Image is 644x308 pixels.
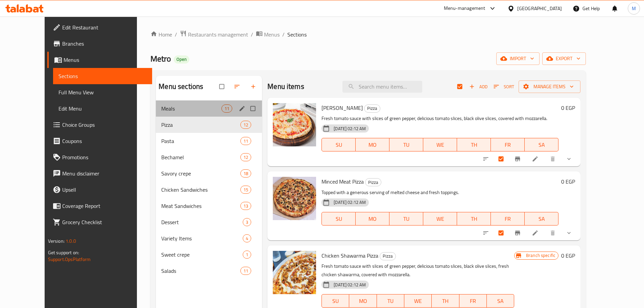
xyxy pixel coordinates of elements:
[426,214,454,224] span: WE
[150,30,172,39] a: Home
[495,227,509,239] span: Select to update
[404,294,432,308] button: WE
[457,138,491,151] button: TH
[491,212,525,226] button: FR
[161,267,240,275] div: Salads
[240,137,251,145] div: items
[459,294,487,308] button: FR
[331,125,368,132] span: [DATE] 02:12 AM
[241,203,251,209] span: 13
[532,156,540,162] a: Edit menu item
[161,169,240,177] span: Savory crepe
[407,296,429,306] span: WE
[432,294,459,308] button: TH
[243,252,251,258] span: 1
[156,149,262,165] div: Bechamel12
[62,218,147,226] span: Grocery Checklist
[58,104,147,113] span: Edit Menu
[502,54,534,63] span: import
[215,80,230,93] span: Select all sections
[548,54,580,63] span: export
[525,212,558,226] button: SA
[364,104,380,113] div: Pizza
[321,103,363,113] span: [PERSON_NAME]
[358,214,387,224] span: MO
[161,137,240,145] span: Pasta
[545,226,562,240] button: delete
[240,267,251,275] div: items
[222,105,232,112] span: 11
[64,56,147,64] span: Menus
[494,214,522,224] span: FR
[53,84,152,100] a: Full Menu View
[389,138,423,151] button: TU
[491,138,525,151] button: FR
[380,252,396,260] span: Pizza
[161,121,240,129] span: Pizza
[325,140,353,150] span: SU
[527,214,556,224] span: SA
[243,234,251,242] div: items
[321,251,378,261] span: Chicken Shawarma Pizza
[525,138,558,151] button: SA
[489,81,519,92] span: Sort items
[241,268,251,274] span: 11
[156,165,262,182] div: Savory crepe18
[527,140,556,150] span: SA
[174,55,189,64] div: Open
[365,179,381,186] span: Pizza
[159,81,203,92] h2: Menu sections
[47,182,152,198] a: Upsell
[490,296,511,306] span: SA
[364,104,380,112] span: Pizza
[321,294,349,308] button: SU
[566,230,572,236] svg: Show Choices
[180,30,248,39] a: Restaurants management
[342,81,422,93] input: search
[273,103,316,146] img: Margherita Pizza
[523,252,558,259] span: Branch specific
[161,202,240,210] span: Meat Sandwiches
[156,100,262,117] div: Meals11edit
[174,56,189,62] span: Open
[161,186,240,194] span: Chicken Sandwiches
[62,137,147,145] span: Coupons
[273,177,316,220] img: Minced Meat Pizza
[356,138,389,151] button: MO
[161,234,243,242] div: Variety Items
[562,151,578,166] button: show more
[380,296,402,306] span: TU
[161,251,243,259] span: Sweet crepe
[561,251,575,260] h6: 0 EGP
[487,294,514,308] button: SA
[356,212,389,226] button: MO
[66,237,76,245] span: 1.0.0
[423,138,457,151] button: WE
[241,154,251,161] span: 12
[161,104,221,113] div: Meals
[331,282,368,288] span: [DATE] 02:12 AM
[542,52,586,65] button: export
[240,153,251,161] div: items
[240,169,251,177] div: items
[321,212,356,226] button: SU
[241,187,251,193] span: 15
[161,218,243,226] span: Dessert
[47,117,152,133] a: Choice Groups
[62,23,147,31] span: Edit Restaurant
[392,214,421,224] span: TU
[321,138,356,151] button: SU
[47,149,152,165] a: Promotions
[156,214,262,230] div: Dessert3
[246,79,262,94] button: Add section
[426,140,454,150] span: WE
[48,248,79,257] span: Get support on:
[462,296,484,306] span: FR
[47,35,152,52] a: Branches
[156,230,262,246] div: Variety Items4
